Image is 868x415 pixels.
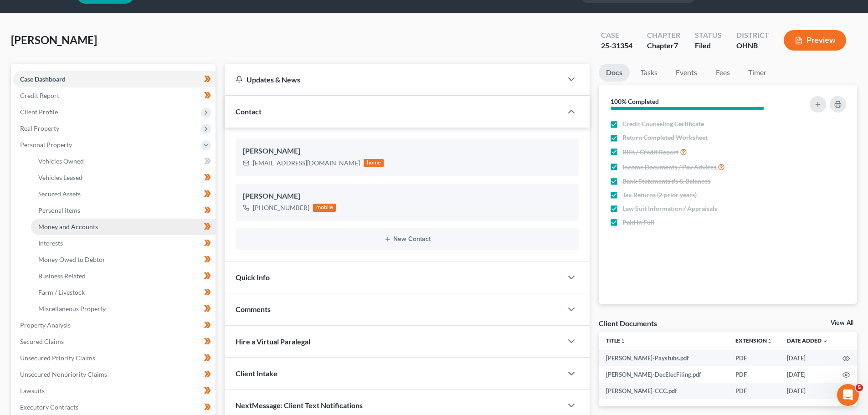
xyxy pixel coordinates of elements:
[38,256,105,263] span: Money Owed to Debtor
[622,204,717,213] span: Law Suit Information / Appraisals
[668,64,704,82] a: Events
[364,159,384,167] div: home
[31,186,216,202] a: Secured Assets
[38,223,98,231] span: Money and Accounts
[728,383,780,399] td: PDF
[20,92,59,99] span: Credit Report
[31,268,216,284] a: Business Related
[780,383,835,399] td: [DATE]
[236,107,262,116] span: Contact
[735,337,772,344] a: Extensionunfold_more
[243,146,571,157] div: [PERSON_NAME]
[622,218,654,227] span: Paid In Full
[741,64,774,82] a: Timer
[599,350,728,366] td: [PERSON_NAME]-Paystubs.pdf
[831,320,853,326] a: View All
[236,75,551,84] div: Updates & News
[38,157,84,165] span: Vehicles Owned
[601,41,632,51] div: 25-31354
[38,206,80,214] span: Personal Items
[20,354,95,362] span: Unsecured Priority Claims
[20,338,64,345] span: Secured Claims
[20,321,71,329] span: Property Analysis
[31,301,216,317] a: Miscellaneous Property
[622,177,710,186] span: Bank Statements #s & Balances
[780,366,835,383] td: [DATE]
[20,108,58,116] span: Client Profile
[236,369,277,378] span: Client Intake
[620,338,626,344] i: unfold_more
[20,75,66,83] span: Case Dashboard
[313,204,336,212] div: mobile
[13,317,216,333] a: Property Analysis
[31,251,216,268] a: Money Owed to Debtor
[622,148,678,157] span: Bills / Credit Report
[767,338,772,344] i: unfold_more
[243,191,571,202] div: [PERSON_NAME]
[236,337,310,346] span: Hire a Virtual Paralegal
[611,97,659,105] strong: 100% Completed
[13,71,216,87] a: Case Dashboard
[736,41,769,51] div: OHNB
[13,87,216,104] a: Credit Report
[787,337,828,344] a: Date Added expand_more
[708,64,737,82] a: Fees
[13,366,216,383] a: Unsecured Nonpriority Claims
[647,30,680,41] div: Chapter
[599,366,728,383] td: [PERSON_NAME]-DecElecFiling.pdf
[647,41,680,51] div: Chapter
[20,403,78,411] span: Executory Contracts
[599,383,728,399] td: [PERSON_NAME]-CCC.pdf
[31,169,216,186] a: Vehicles Leased
[728,350,780,366] td: PDF
[236,401,363,410] span: NextMessage: Client Text Notifications
[20,141,72,149] span: Personal Property
[856,384,863,391] span: 5
[728,366,780,383] td: PDF
[31,153,216,169] a: Vehicles Owned
[20,387,45,395] span: Lawsuits
[38,174,82,181] span: Vehicles Leased
[736,30,769,41] div: District
[822,338,828,344] i: expand_more
[20,124,59,132] span: Real Property
[13,383,216,399] a: Lawsuits
[38,272,86,280] span: Business Related
[13,333,216,350] a: Secured Claims
[236,273,270,282] span: Quick Info
[837,384,859,406] iframe: Intercom live chat
[622,133,708,142] span: Return Completed Worksheet
[622,163,716,172] span: Income Documents / Pay Advices
[31,202,216,219] a: Personal Items
[695,30,722,41] div: Status
[695,41,722,51] div: Filed
[622,190,697,200] span: Tax Returns (2 prior years)
[38,288,85,296] span: Farm / Livestock
[38,190,81,198] span: Secured Assets
[633,64,665,82] a: Tasks
[31,235,216,251] a: Interests
[674,41,678,50] span: 7
[601,30,632,41] div: Case
[20,370,107,378] span: Unsecured Nonpriority Claims
[599,64,630,82] a: Docs
[253,159,360,168] div: [EMAIL_ADDRESS][DOMAIN_NAME]
[38,305,106,313] span: Miscellaneous Property
[622,119,704,128] span: Credit Counseling Certificate
[38,239,63,247] span: Interests
[31,284,216,301] a: Farm / Livestock
[606,337,626,344] a: Titleunfold_more
[780,350,835,366] td: [DATE]
[253,203,309,212] div: [PHONE_NUMBER]
[11,33,97,46] span: [PERSON_NAME]
[13,350,216,366] a: Unsecured Priority Claims
[243,236,571,243] button: New Contact
[236,305,271,313] span: Comments
[599,318,657,328] div: Client Documents
[784,30,846,51] button: Preview
[31,219,216,235] a: Money and Accounts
